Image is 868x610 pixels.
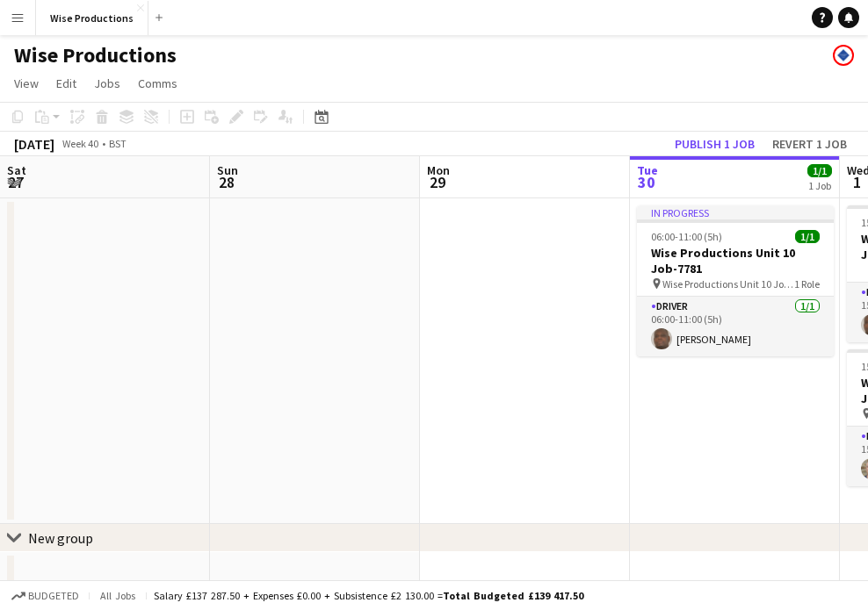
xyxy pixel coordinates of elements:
[14,42,177,68] h1: Wise Productions
[14,135,54,153] div: [DATE]
[651,230,722,243] span: 06:00-11:00 (5h)
[637,245,834,276] h3: Wise Productions Unit 10 Job-7781
[36,1,148,35] button: Wise Productions
[795,230,820,243] span: 1/1
[94,75,120,91] span: Jobs
[87,72,127,95] a: Jobs
[662,277,794,291] span: Wise Productions Unit 10 Job-7781
[4,172,26,192] span: 27
[58,137,102,150] span: Week 40
[807,164,832,177] span: 1/1
[637,205,834,219] div: In progress
[808,179,831,192] div: 1 Job
[214,172,238,192] span: 28
[28,590,79,602] span: Budgeted
[668,133,762,155] button: Publish 1 job
[443,589,583,602] span: Total Budgeted £139 417.50
[56,75,76,91] span: Edit
[217,162,238,178] span: Sun
[138,75,177,91] span: Comms
[28,529,93,547] div: New group
[794,277,820,291] span: 1 Role
[634,172,658,192] span: 30
[97,589,139,602] span: All jobs
[109,137,127,150] div: BST
[14,75,39,91] span: View
[7,162,26,178] span: Sat
[49,72,83,95] a: Edit
[637,297,834,356] app-card-role: Driver1/106:00-11:00 (5h)[PERSON_NAME]
[131,72,184,95] a: Comms
[7,72,46,95] a: View
[9,586,82,606] button: Budgeted
[833,45,854,66] app-user-avatar: Paul Harris
[637,205,834,356] app-job-card: In progress06:00-11:00 (5h)1/1Wise Productions Unit 10 Job-7781 Wise Productions Unit 10 Job-7781...
[424,172,450,192] span: 29
[154,589,583,602] div: Salary £137 287.50 + Expenses £0.00 + Subsistence £2 130.00 =
[427,162,450,178] span: Mon
[637,162,658,178] span: Tue
[765,133,854,155] button: Revert 1 job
